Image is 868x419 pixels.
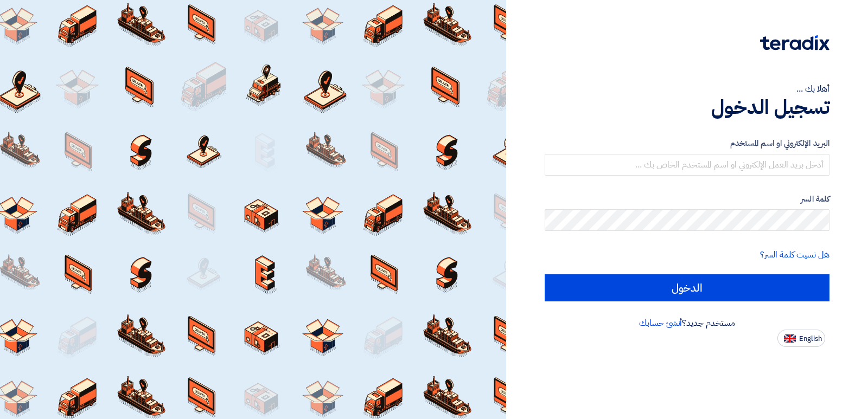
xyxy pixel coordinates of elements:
img: en-US.png [784,334,796,343]
span: English [799,335,822,343]
h1: تسجيل الدخول [545,95,829,119]
img: Teradix logo [760,35,829,50]
a: أنشئ حسابك [639,317,682,330]
button: English [777,330,825,347]
div: أهلا بك ... [545,82,829,95]
a: هل نسيت كلمة السر؟ [760,248,829,261]
label: كلمة السر [545,193,829,205]
div: مستخدم جديد؟ [545,317,829,330]
input: أدخل بريد العمل الإلكتروني او اسم المستخدم الخاص بك ... [545,154,829,176]
label: البريد الإلكتروني او اسم المستخدم [545,137,829,150]
input: الدخول [545,274,829,301]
